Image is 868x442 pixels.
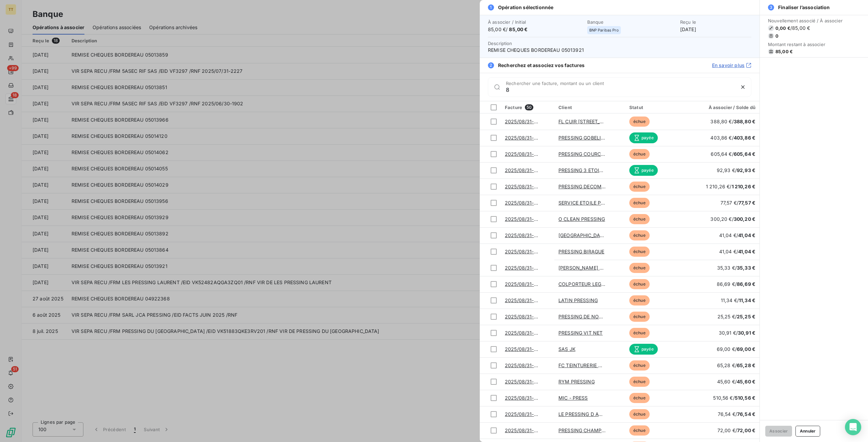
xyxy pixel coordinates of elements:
a: PRESSING VIT NET [558,330,603,336]
span: 403,86 € / [710,135,755,141]
span: 41,04 € [738,232,755,238]
span: 388,80 € / [710,119,755,124]
span: payée [629,132,658,143]
span: payée [629,344,658,355]
span: 11,34 € [739,297,755,303]
span: À associer / Initial [488,19,583,25]
span: 0,00 € [775,25,790,31]
a: [GEOGRAPHIC_DATA] [558,232,608,238]
span: Recherchez et associez vos factures [498,62,585,69]
input: placeholder [506,86,735,93]
a: SAS JK [558,346,575,352]
a: LE PRESSING D AVRON [558,411,613,417]
div: Client [558,105,621,110]
a: SERVICE ETOILE PRESSING COUTURE [558,200,646,206]
span: 0 [775,33,778,39]
span: Opération sélectionnée [498,4,553,11]
span: 76,54 € / [718,411,755,417]
span: 605,64 € / [711,151,755,157]
button: Annuler [795,426,820,437]
span: échue [629,149,650,159]
span: Banque [587,19,676,25]
a: 2025/08/31-2438 [505,232,546,238]
a: 2025/08/31-2387 [505,151,546,157]
span: 72,00 € [737,427,755,433]
a: 2025/08/31-2398 [505,314,546,319]
span: échue [629,279,650,289]
span: 86,69 € / [717,281,755,287]
span: 92,93 € [737,167,755,173]
span: 69,00 € / [717,346,755,352]
a: 2025/08/31-2331 [505,346,545,352]
span: 510,56 € [735,395,755,401]
a: 2025/08/31-2288 [505,281,546,287]
span: 77,57 € / [721,200,755,206]
span: 30,91 € [738,330,755,336]
div: Facture [505,104,550,110]
a: RYM PRESSING [558,379,595,384]
span: échue [629,230,650,240]
span: échue [629,425,650,436]
span: échue [629,247,650,257]
span: 35,33 € [737,265,755,271]
a: 2025/08/31-2380 [505,249,546,254]
a: MIC - PRESS [558,395,588,401]
span: 1 [488,4,494,10]
a: [PERSON_NAME] PRESSING 1 [558,265,627,271]
a: 2025/08/31-2470 [505,379,546,384]
span: 76,54 € [737,411,755,417]
a: 2025/08/31-2443 [505,330,546,336]
a: PRESSING CHAMPERRET [558,427,616,433]
span: 1 210,26 € [732,184,756,189]
a: PRESSING GOBELINS [558,135,608,141]
span: payée [629,165,658,176]
span: 510,56 € / [713,395,755,401]
span: 77,57 € [738,200,755,206]
a: 2025/08/31-2354 [505,395,546,401]
a: 2025/08/31-2474 [505,200,546,206]
span: 2 [488,62,494,68]
span: échue [629,312,650,322]
span: BNP Paribas Pro [589,28,619,32]
a: LATIN PRESSING [558,297,598,303]
span: échue [629,328,650,338]
div: [DATE] [680,19,751,33]
a: 2025/08/31-2383 [505,427,546,433]
span: 35,33 € / [717,265,755,271]
span: échue [629,182,650,192]
a: PRESSING 3 ETOILES [558,167,608,173]
span: 30,91 € / [719,330,755,336]
span: 65,28 € [737,362,755,368]
a: 2025/08/31-2345 [505,411,546,417]
a: PRESSING BIRAGUE [558,249,604,254]
a: 2025/08/31-2485 [505,265,546,271]
span: échue [629,295,650,306]
span: 45,60 € [737,379,755,384]
span: 41,04 € [738,249,755,254]
a: FL CUIR [STREET_ADDRESS] [558,119,624,124]
span: 69,00 € [737,346,755,352]
span: 300,20 € / [710,216,755,222]
span: Reçu le [680,19,751,25]
a: PRESSING DE NOGENT [558,314,612,319]
span: 45,60 € / [717,379,755,384]
span: 41,04 € / [719,232,755,238]
div: À associer / Solde dû [686,105,755,110]
span: 25,25 € [737,314,755,319]
a: 2025/08/31-2490 [505,119,546,124]
a: En savoir plus [712,62,751,69]
button: Associer [765,426,792,437]
a: 2025/08/31-2309 [505,362,546,368]
a: COLPORTEUR LEGENDRE CPT4 [558,281,631,287]
a: PRESSING COURCELLES SERVICES [558,151,639,157]
a: O CLEAN PRESSING [558,216,605,222]
span: échue [629,198,650,208]
span: 85,00 € / [488,26,583,33]
span: 1 210,26 € / [706,184,755,189]
span: REMISE CHEQUES BORDEREAU 05013921 [488,47,751,54]
span: 11,34 € / [721,297,755,303]
a: 2025/08/31-2401 [505,184,545,189]
span: 3 [768,4,774,10]
a: 2025/08/31-2339 [505,297,546,303]
span: Montant restant à associer [768,42,843,47]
